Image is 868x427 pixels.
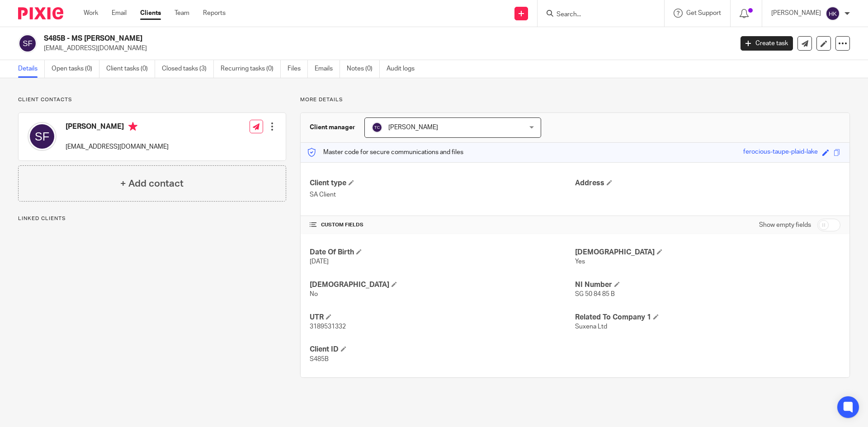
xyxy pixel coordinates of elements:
[310,248,575,257] h4: Date Of Birth
[66,142,169,151] p: [EMAIL_ADDRESS][DOMAIN_NAME]
[310,356,329,362] span: S485B
[203,9,226,18] a: Reports
[66,122,169,133] h4: [PERSON_NAME]
[743,147,818,158] div: ferocious-taupe-plaid-lake
[310,178,575,188] h4: Client type
[128,122,137,131] i: Primary
[18,7,63,19] img: Pixie
[52,60,99,78] a: Open tasks (0)
[18,215,286,222] p: Linked clients
[310,258,329,265] span: [DATE]
[686,10,721,16] span: Get Support
[741,36,793,51] a: Create task
[771,9,821,18] p: [PERSON_NAME]
[310,291,318,297] span: No
[18,60,45,78] a: Details
[84,9,98,18] a: Work
[307,148,463,157] p: Master code for secure communications and files
[575,313,840,322] h4: Related To Company 1
[18,34,37,53] img: svg%3E
[826,6,840,21] img: svg%3E
[106,60,155,78] a: Client tasks (0)
[388,124,438,131] span: [PERSON_NAME]
[300,96,850,103] p: More details
[315,60,340,78] a: Emails
[140,9,161,18] a: Clients
[310,313,575,322] h4: UTR
[575,291,615,297] span: SG 50 84 85 B
[387,60,421,78] a: Audit logs
[759,221,811,230] label: Show empty fields
[310,280,575,290] h4: [DEMOGRAPHIC_DATA]
[575,258,585,265] span: Yes
[372,122,382,133] img: svg%3E
[44,34,590,43] h2: S485B - MS [PERSON_NAME]
[310,123,355,132] h3: Client manager
[28,122,57,151] img: svg%3E
[120,177,184,191] h4: + Add contact
[310,190,575,199] p: SA Client
[162,60,214,78] a: Closed tasks (3)
[18,96,286,103] p: Client contacts
[556,11,637,19] input: Search
[175,9,189,18] a: Team
[288,60,308,78] a: Files
[575,248,840,257] h4: [DEMOGRAPHIC_DATA]
[347,60,380,78] a: Notes (0)
[310,345,575,354] h4: Client ID
[310,221,575,229] h4: CUSTOM FIELDS
[575,324,607,330] span: Suxena Ltd
[112,9,127,18] a: Email
[575,280,840,290] h4: NI Number
[221,60,281,78] a: Recurring tasks (0)
[575,178,840,188] h4: Address
[310,324,346,330] span: 3189531332
[44,44,727,53] p: [EMAIL_ADDRESS][DOMAIN_NAME]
